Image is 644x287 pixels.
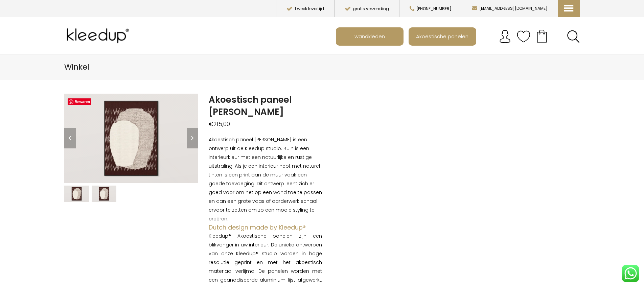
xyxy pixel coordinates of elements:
[209,120,230,128] bdi: 215,00
[64,128,76,148] a: Previous
[209,94,322,118] h1: Akoestisch paneel [PERSON_NAME]
[412,30,472,43] span: Akoestische panelen
[209,120,213,128] span: €
[498,30,512,43] img: account.svg
[409,28,476,45] a: Akoestische panelen
[351,30,389,43] span: wandkleden
[209,135,322,223] div: Akoestisch paneel [PERSON_NAME] is een ontwerp uit de Kleedup studio. Buin is een interieurkleur ...
[64,62,89,72] span: Winkel
[68,98,91,105] a: Bewaren
[337,28,403,45] a: wandkleden
[530,27,553,44] a: Your cart
[187,128,198,148] a: Next
[64,186,89,202] img: Akoestisch paneel
[567,30,580,43] a: Search
[209,223,322,232] h4: Dutch design made by Kleedup®
[517,30,530,43] img: verlanglijstje.svg
[92,186,116,202] img: Akoestisch paneel
[336,27,585,46] nav: Main menu
[64,22,134,49] img: Kleedup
